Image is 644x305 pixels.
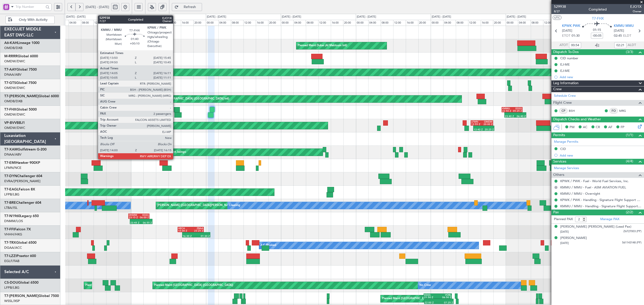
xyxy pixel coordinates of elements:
span: Pax [553,210,559,215]
span: Owner [630,9,641,14]
span: T7-[PERSON_NAME] [4,94,38,98]
a: OMDW/DWC [4,59,25,64]
a: KPWK / PWK - Fuel - World Fuel Services, Inc. [560,179,629,183]
div: 08:00 [231,20,244,26]
a: T7-TRXGlobal 6500 [4,241,36,244]
span: 02:45 [614,33,622,38]
div: DNMM [129,214,139,216]
div: CP [559,108,568,114]
div: FO [610,108,618,114]
div: 00:00 [356,20,368,26]
span: T7-EAGL [4,188,19,191]
div: 20:00 [268,20,281,26]
div: Planned Maint [GEOGRAPHIC_DATA] ([GEOGRAPHIC_DATA]) [85,282,165,289]
div: 16:00 [106,20,118,26]
span: [DATE] [614,28,624,33]
div: No Crew [419,282,431,289]
div: 16:00 [181,20,193,26]
a: T7-EMIHawker 900XP [4,161,40,165]
a: DNAA/ABV [4,72,21,77]
span: (2/2) [626,210,633,215]
div: 06:50 Z [438,296,451,299]
div: 04:00 [443,20,456,26]
div: 16:30 Z [183,235,196,237]
div: 12:00 [93,20,106,26]
span: AC [583,125,587,130]
div: 04:00 [293,20,306,26]
span: 529938 [554,4,566,9]
a: T7-N1960Legacy 650 [4,214,39,218]
a: T7-BREChallenger 604 [4,201,41,205]
a: EGLF/FAB [4,259,19,263]
div: Planned Maint [GEOGRAPHIC_DATA] ([GEOGRAPHIC_DATA]) [154,282,233,289]
span: T7-AAY [4,68,16,71]
span: T7-FHX [592,16,604,21]
a: KMMU / MMU - Handling - Signature Flight Support KMMU / MMU [560,204,641,208]
span: [DATE] [560,241,569,245]
div: 04:00 [518,20,531,26]
div: 12:00 [393,20,406,26]
a: EVRA/[PERSON_NAME] [4,179,41,183]
div: CID number [560,56,578,60]
span: FP [621,125,624,130]
div: [DATE] - [DATE] [207,15,226,19]
div: EGSS [139,214,149,216]
span: T7-FHX [4,108,16,111]
div: AOG Maint Jalingo [161,148,186,156]
div: HECA [178,227,191,230]
div: 21:50 Z [424,296,438,299]
a: T7-[PERSON_NAME]Global 7500 [4,294,59,298]
div: Planned Maint [GEOGRAPHIC_DATA] ([GEOGRAPHIC_DATA] Intl) [145,95,229,103]
span: (1/1) [626,132,633,138]
a: CS-DOUGlobal 6500 [4,281,38,284]
a: DNAA/ABV [4,152,21,157]
span: KMMU MMU [614,24,634,29]
div: OMDW [482,121,492,123]
span: 01:15 [593,28,601,33]
div: 12:00 [543,20,556,26]
div: VOBL [438,294,451,296]
div: Planned Maint [GEOGRAPHIC_DATA] ([GEOGRAPHIC_DATA]) [382,295,461,302]
a: LTBA/ISL [4,206,18,210]
a: BSH [569,109,580,113]
div: 13:40 Z [474,128,484,131]
div: 08:00 [306,20,318,26]
span: (4/4) [626,159,633,164]
span: [DATE] [560,230,569,234]
span: [DATE] - [DATE] [86,5,109,9]
span: Services [553,159,566,165]
div: 22:50 Z [502,110,512,112]
span: T7-FFI [4,228,14,231]
a: KPWK / PWK - Handling - Signature Flight Support KPWK / PWK [560,198,641,202]
span: Crew [553,86,562,92]
span: Dispatch Checks and Weather [553,117,601,122]
span: A6-KAH [4,41,17,45]
span: T7-BRE [4,201,16,205]
div: [PERSON_NAME] ([GEOGRAPHIC_DATA][PERSON_NAME]) [157,202,234,209]
div: KMMU [502,107,512,110]
a: T7-LZZIPraetor 600 [4,254,36,258]
a: OMDW/DWC [4,86,25,90]
span: T7-TRX [4,241,16,244]
div: ZBAA [191,227,203,230]
div: EJ-ME [560,69,570,73]
div: 00:00 [281,20,293,26]
div: 16:00 [331,20,343,26]
span: CS-DOU [4,281,18,284]
span: M-RRRR [4,55,18,58]
div: 06:55 Z [141,222,152,224]
a: T7-FFIFalcon 7X [4,228,31,231]
span: Dispatch To-Dos [553,49,579,55]
a: T7-FHXGlobal 5000 [4,108,37,111]
div: 04:00 [68,20,81,26]
div: 12:00 [168,20,181,26]
span: T7-XAM [4,148,18,151]
div: 23:40 Z [505,115,515,118]
span: EJO1X [630,4,641,9]
div: 08:00 [156,20,169,26]
a: LFPB/LBG [4,192,19,197]
a: LFPB/LBG [4,285,19,290]
a: T7-GTSGlobal 7500 [4,81,36,85]
div: [DATE] - [DATE] [282,15,301,19]
a: MRG [619,109,630,113]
